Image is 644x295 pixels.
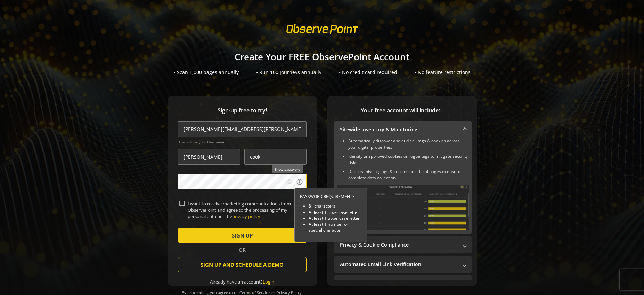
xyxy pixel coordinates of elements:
li: Detects missing tags & cookies on critical pages to ensure complete data collection. [348,169,469,181]
mat-panel-title: Privacy & Cookie Compliance [340,241,458,248]
span: Your free account will include: [334,107,466,115]
li: At least 1 number or special character [309,221,362,233]
mat-panel-title: Automated Email Link Verification [340,261,458,268]
span: SIGN UP [232,229,253,242]
span: OR [236,247,248,254]
div: Already have an account? [178,279,307,285]
div: By proceeding, you agree to the and . [178,285,307,295]
li: Identify unapproved cookies or rogue tags to mitigate security risks. [348,153,469,166]
a: Login [263,279,274,285]
span: Sign-up free to try! [178,107,307,115]
input: Email Address (name@work-email.com) * [178,121,307,137]
mat-panel-title: Sitewide Inventory & Monitoring [340,126,458,133]
button: SIGN UP [178,228,307,243]
mat-icon: info [296,178,303,185]
li: Automatically discover and audit all tags & cookies across your digital properties. [348,138,469,150]
div: • No feature restrictions [415,69,471,76]
span: SIGN UP AND SCHEDULE A DEMO [201,258,284,271]
div: PASSWORD REQUIREMENTS [300,194,362,200]
mat-expansion-panel-header: Sitewide Inventory & Monitoring [334,121,472,138]
li: At least 1 uppercase letter [309,215,362,221]
div: • No credit card required [339,69,397,76]
a: Terms of Service [240,290,270,295]
a: Privacy Policy [277,290,302,295]
mat-icon: visibility [286,178,293,185]
img: Sitewide Inventory & Monitoring [337,185,469,230]
div: • Run 100 Journeys annually [256,69,321,76]
mat-expansion-panel-header: Privacy & Cookie Compliance [334,236,472,253]
a: privacy policy [232,213,260,219]
label: I want to receive marketing communications from ObservePoint and agree to the processing of my pe... [185,201,305,220]
li: At least 1 lowercase letter [309,209,362,215]
span: This will be your Username [179,140,307,145]
div: Sitewide Inventory & Monitoring [334,138,472,234]
mat-expansion-panel-header: Automated Email Link Verification [334,256,472,273]
button: SIGN UP AND SCHEDULE A DEMO [178,257,307,272]
li: 8+ characters [309,203,362,209]
mat-expansion-panel-header: Performance Monitoring with Web Vitals [334,275,472,292]
div: • Scan 1,000 pages annually [174,69,239,76]
input: First Name * [178,149,240,165]
input: Last Name * [244,149,307,165]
